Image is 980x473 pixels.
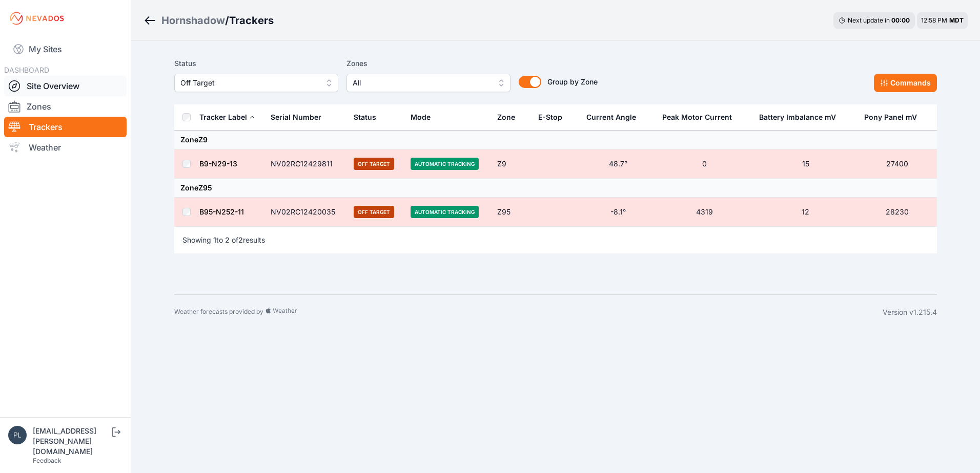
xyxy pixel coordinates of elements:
div: E-Stop [538,112,562,122]
button: Zone [497,105,523,130]
button: Status [354,105,384,130]
td: 15 [753,149,858,179]
label: Status [174,57,338,70]
div: Peak Motor Current [662,112,732,122]
a: Hornshadow [161,13,225,28]
a: Weather [4,137,127,158]
td: 0 [656,149,753,179]
button: E-Stop [538,105,570,130]
img: Nevados [8,10,66,27]
td: 4319 [656,198,753,227]
td: 12 [753,198,858,227]
span: Off Target [354,206,394,218]
div: Serial Number [271,112,321,122]
td: Z95 [491,198,533,227]
span: Group by Zone [547,77,598,86]
td: 27400 [858,149,937,179]
label: Zones [346,57,511,70]
button: Pony Panel mV [864,105,925,130]
span: Off Target [354,158,394,170]
a: B95-N252-11 [199,207,244,216]
td: 28230 [858,198,937,227]
td: NV02RC12429811 [264,149,348,179]
span: All [353,77,490,89]
td: Zone Z9 [174,131,937,149]
h3: Trackers [229,13,274,28]
span: 2 [238,235,243,244]
button: All [346,74,511,92]
span: Automatic Tracking [411,206,479,218]
td: -8.1° [580,198,656,227]
div: 00 : 00 [891,16,910,25]
a: My Sites [4,37,127,61]
button: Commands [874,74,937,92]
span: 2 [225,235,230,244]
button: Off Target [174,74,338,92]
button: Mode [411,105,439,130]
div: Weather forecasts provided by [174,307,883,317]
img: plsmith@sundt.com [8,426,27,444]
div: Pony Panel mV [864,112,917,122]
div: Version v1.215.4 [883,307,937,317]
a: Trackers [4,117,127,137]
span: Next update in [848,16,890,24]
a: Feedback [33,457,62,464]
button: Current Angle [586,105,644,130]
td: Zone Z95 [174,179,937,198]
td: 48.7° [580,149,656,179]
button: Peak Motor Current [662,105,740,130]
span: DASHBOARD [4,66,49,74]
td: NV02RC12420035 [264,198,348,227]
nav: Breadcrumb [144,7,274,34]
span: 12:58 PM [921,16,947,24]
div: Tracker Label [199,112,247,122]
a: Zones [4,96,127,117]
p: Showing to of results [182,235,265,245]
div: Status [354,112,376,122]
span: Off Target [180,77,318,89]
div: Current Angle [586,112,636,122]
div: [EMAIL_ADDRESS][PERSON_NAME][DOMAIN_NAME] [33,426,110,457]
div: Battery Imbalance mV [759,112,836,122]
span: MDT [949,16,964,24]
a: Site Overview [4,76,127,96]
div: Zone [497,112,515,122]
td: Z9 [491,149,533,179]
div: Mode [411,112,431,122]
span: Automatic Tracking [411,158,479,170]
a: B9-N29-13 [199,159,237,168]
button: Serial Number [271,105,330,130]
button: Battery Imbalance mV [759,105,844,130]
span: 1 [213,235,216,244]
button: Tracker Label [199,105,255,130]
span: / [225,13,229,28]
